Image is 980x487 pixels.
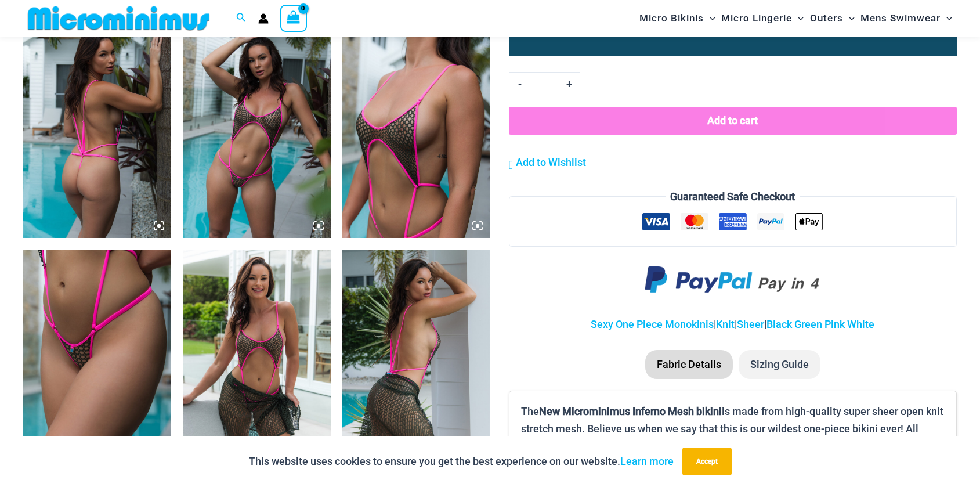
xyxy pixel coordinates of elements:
[258,13,269,24] a: Account icon link
[639,3,704,33] span: Micro Bikinis
[682,448,732,475] button: Accept
[531,72,558,96] input: Product quantity
[516,156,586,168] span: Add to Wishlist
[721,3,792,33] span: Micro Lingerie
[666,188,800,205] legend: Guaranteed Safe Checkout
[860,3,941,33] span: Mens Swimwear
[704,3,715,33] span: Menu Toggle
[509,107,957,135] button: Add to cart
[792,3,804,33] span: Menu Toggle
[342,250,490,471] img: Inferno Mesh Olive Fuchsia 8561 One Piece St Martin Khaki 5996 Sarong
[620,455,674,467] a: Learn more
[807,3,858,33] a: OutersMenu ToggleMenu Toggle
[249,453,674,470] p: This website uses cookies to ensure you get the best experience on our website.
[591,318,714,330] a: Sexy One Piece Monokinis
[824,318,845,330] a: Pink
[23,250,171,471] img: Inferno Mesh Olive Fuchsia 8561 One Piece
[558,72,580,96] a: +
[509,72,531,96] a: -
[739,350,820,379] li: Sizing Guide
[637,3,718,33] a: Micro BikinisMenu ToggleMenu Toggle
[858,3,955,33] a: Mens SwimwearMenu ToggleMenu Toggle
[521,403,945,454] p: The is made from high-quality super sheer open knit stretch mesh. Believe us when we say that thi...
[342,16,490,238] img: Inferno Mesh Olive Fuchsia 8561 One Piece
[737,318,764,330] a: Sheer
[280,5,307,31] a: View Shopping Cart, empty
[183,16,331,238] img: Inferno Mesh Olive Fuchsia 8561 One Piece
[810,3,843,33] span: Outers
[941,3,952,33] span: Menu Toggle
[509,154,586,171] a: Add to Wishlist
[509,316,957,333] p: | | |
[539,405,722,417] b: New Microminimus Inferno Mesh bikini
[635,2,957,35] nav: Site Navigation
[23,5,214,31] img: MM SHOP LOGO FLAT
[843,3,855,33] span: Menu Toggle
[23,16,171,238] img: Inferno Mesh Olive Fuchsia 8561 One Piece
[716,318,735,330] a: Knit
[236,11,247,26] a: Search icon link
[718,3,807,33] a: Micro LingerieMenu ToggleMenu Toggle
[847,318,874,330] a: White
[645,350,733,379] li: Fabric Details
[794,318,822,330] a: Green
[183,250,331,471] img: Inferno Mesh Olive Fuchsia 8561 One Piece St Martin Khaki 5996 Sarong
[766,318,792,330] a: Black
